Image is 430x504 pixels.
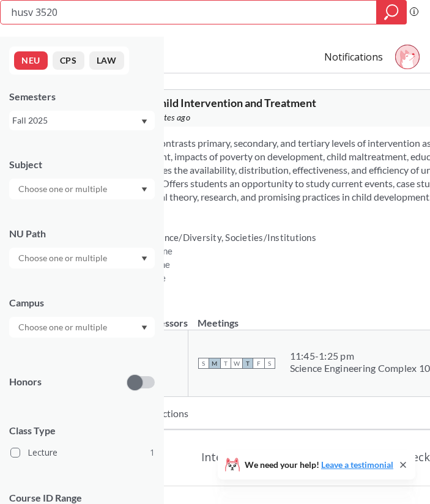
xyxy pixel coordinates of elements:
[9,248,155,269] div: Dropdown arrow
[9,90,155,103] div: Semesters
[9,158,155,171] div: Subject
[209,358,220,369] span: M
[245,461,393,469] span: We need your help!
[9,424,155,437] span: Class Type
[133,232,316,243] span: Difference/Diversity, Societies/Institutions
[9,317,155,338] div: Dropdown arrow
[9,227,155,240] div: NU Path
[220,358,231,369] span: T
[150,446,155,459] span: 1
[10,2,368,23] input: Class, professor, course number, "phrase"
[384,4,399,21] svg: magnifying glass
[324,50,383,64] a: Notifications
[141,187,147,192] svg: Dropdown arrow
[89,51,124,70] button: LAW
[12,251,115,265] input: Choose one or multiple
[53,51,84,70] button: CPS
[231,358,242,369] span: W
[253,358,264,369] span: F
[141,119,147,124] svg: Dropdown arrow
[9,296,155,309] div: Campus
[12,182,115,196] input: Choose one or multiple
[14,51,48,70] button: NEU
[9,179,155,199] div: Dropdown arrow
[9,111,155,130] div: Fall 2025Dropdown arrow
[12,114,140,127] div: Fall 2025
[9,375,42,389] p: Honors
[198,358,209,369] span: S
[93,231,316,284] div: NUPaths: Prerequisites: Corequisites: Course fees:
[321,459,393,470] a: Leave a testimonial
[12,320,115,335] input: Choose one or multiple
[10,445,155,461] label: Lecture
[242,358,253,369] span: T
[93,96,316,109] span: HUSV 3520 : Child Intervention and Treatment
[141,325,147,330] svg: Dropdown arrow
[264,358,275,369] span: S
[141,256,147,261] svg: Dropdown arrow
